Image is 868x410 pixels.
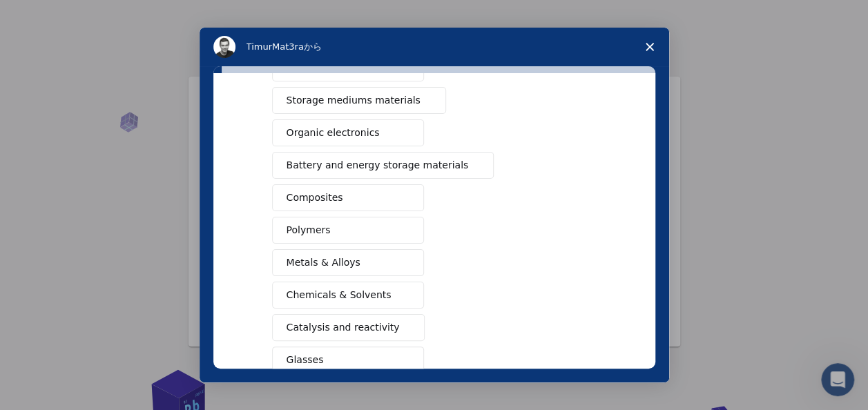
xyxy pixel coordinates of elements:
button: Glasses [272,346,424,373]
span: Metals & Alloys [287,255,360,270]
button: Storage mediums materials [272,87,446,114]
button: Battery and energy storage materials [272,152,494,179]
span: Chemicals & Solvents [287,288,392,302]
span: Composites [287,191,343,205]
button: Catalysis and reactivity [272,314,425,341]
span: Timur [247,41,272,52]
button: Metals & Alloys [272,249,424,276]
button: Chemicals & Solvents [272,282,424,309]
button: Composites [272,184,424,211]
button: Organic electronics [272,119,424,146]
span: アンケートを閉じる [630,28,669,66]
span: Mat3raから [272,41,322,52]
button: Polymers [272,217,424,244]
span: サポート [26,9,68,22]
span: Storage mediums materials [287,93,421,108]
span: Glasses [287,353,324,367]
span: Organic electronics [287,126,380,140]
span: Catalysis and reactivity [287,320,400,335]
img: Profile image for Timur [213,36,235,58]
span: Polymers [287,223,331,237]
span: Battery and energy storage materials [287,158,469,173]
